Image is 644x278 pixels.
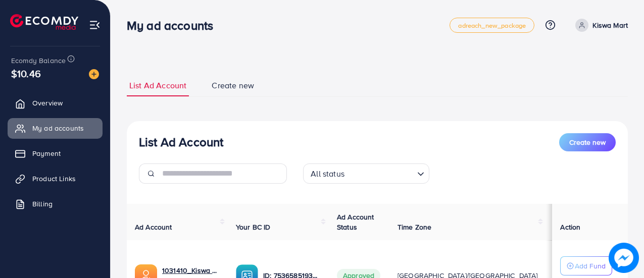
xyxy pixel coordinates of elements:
span: Ad Account Status [337,212,374,232]
span: Product Links [32,174,76,184]
span: List Ad Account [129,80,186,91]
img: image [89,69,99,79]
a: Kiswa Mart [571,19,628,32]
button: Add Fund [560,256,612,275]
span: Your BC ID [236,222,271,232]
a: 1031410_Kiswa Add Acc_1754748063745 [162,265,220,275]
p: Add Fund [575,260,606,272]
img: menu [89,19,101,31]
span: Billing [32,199,53,209]
h3: My ad accounts [127,18,221,33]
a: Payment [8,143,103,163]
span: Action [560,222,580,232]
p: Kiswa Mart [592,19,628,31]
span: All status [309,166,346,181]
span: Overview [32,98,63,108]
span: My ad accounts [32,123,84,133]
span: Time Zone [398,222,431,232]
h3: List Ad Account [139,135,223,149]
span: Create new [212,80,254,91]
span: $10.46 [11,66,41,81]
input: Search for option [348,164,413,181]
span: adreach_new_package [458,22,526,29]
span: Create new [569,137,606,147]
a: Product Links [8,169,103,189]
img: image [609,243,639,273]
a: Overview [8,93,103,113]
div: Search for option [303,163,429,184]
span: Payment [32,148,61,158]
img: logo [10,14,78,30]
a: Billing [8,194,103,214]
a: My ad accounts [8,118,103,138]
span: Ecomdy Balance [11,55,66,66]
a: adreach_new_package [450,18,534,33]
span: Ad Account [135,222,172,232]
button: Create new [559,133,616,151]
